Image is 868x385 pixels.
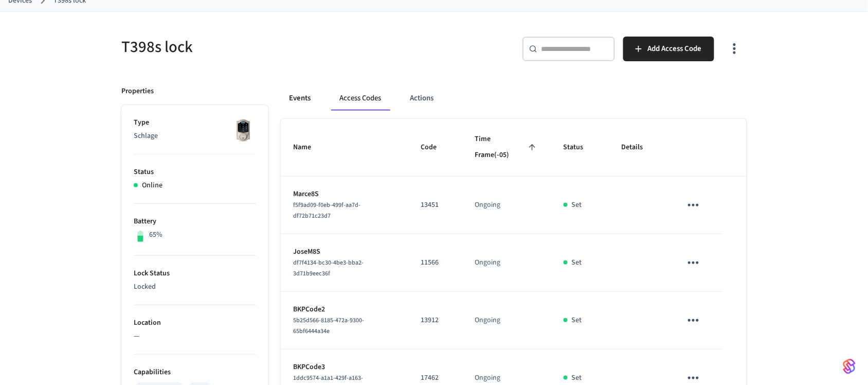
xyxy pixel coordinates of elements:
[293,189,396,200] p: Marce8S
[421,257,450,268] p: 11566
[402,86,442,111] button: Actions
[843,358,856,375] img: SeamLogoGradient.69752ec5.svg
[230,117,256,143] img: Schlage Sense Smart Deadbolt with Camelot Trim, Front
[293,316,364,336] span: 5b25d566-8185-472a-9300-65bf6444a34e
[421,200,450,211] p: 13451
[293,247,396,257] p: JoseM8S
[134,167,256,178] p: Status
[134,117,256,128] p: Type
[121,86,154,97] p: Properties
[421,373,450,383] p: 17462
[475,131,539,164] span: Time Frame(-05)
[134,367,256,378] p: Capabilities
[134,268,256,279] p: Lock Status
[572,315,582,326] p: Set
[463,177,551,234] td: Ongoing
[134,131,256,142] p: Schlage
[572,373,582,383] p: Set
[121,37,428,58] h5: T398s lock
[293,304,396,315] p: BKPCode2
[142,180,162,191] p: Online
[648,42,702,56] span: Add Access Code
[281,86,747,111] div: ant example
[134,216,256,227] p: Battery
[421,315,450,326] p: 13912
[622,139,657,155] span: Details
[293,362,396,373] p: BKPCode3
[623,37,714,61] button: Add Access Code
[331,86,389,111] button: Access Codes
[463,292,551,349] td: Ongoing
[572,257,582,268] p: Set
[134,282,256,292] p: Locked
[293,201,360,220] span: f5f9ad09-f0eb-499f-aa7d-df72b71c23d7
[149,230,162,240] p: 65%
[281,86,319,111] button: Events
[564,139,597,155] span: Status
[134,331,256,342] p: —
[134,318,256,328] p: Location
[293,258,364,278] span: df7f4134-bc30-4be3-bba2-3d71b9eec36f
[463,234,551,292] td: Ongoing
[572,200,582,211] p: Set
[293,139,324,155] span: Name
[421,139,450,155] span: Code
